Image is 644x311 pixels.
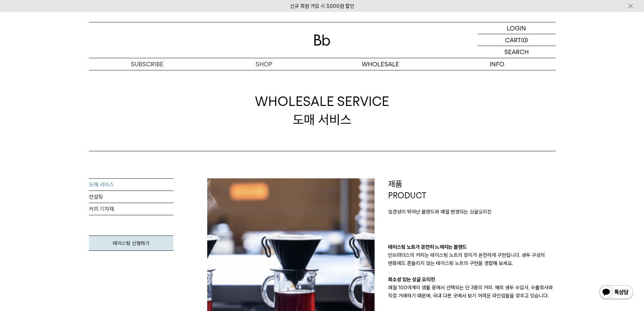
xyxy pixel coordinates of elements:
[478,34,555,46] a: CART (0)
[478,22,555,34] a: LOGIN
[504,46,529,58] p: SEARCH
[89,191,173,203] a: 컨설팅
[89,236,173,251] a: 테이스팅 신청하기
[206,58,322,70] a: SHOP
[599,285,634,301] img: 카카오톡 채널 1:1 채팅 버튼
[89,203,173,215] a: 커피 기자재
[255,92,389,110] span: WHOLESALE SERVICE
[388,178,555,201] p: 제품 PRODUCT
[89,179,173,191] a: 도매 서비스
[388,275,555,284] p: 희소성 있는 싱글 오리진
[255,92,389,128] div: 도매 서비스
[388,284,555,300] p: 매월 100여개의 샘플 중에서 선택되는 단 3종의 커피. 해외 생두 수입사, 수출회사와 직접 거래하기 때문에, 국내 다른 곳에서 보기 어려운 라인업들을 갖추고 있습니다.
[314,35,330,46] img: 로고
[505,34,521,46] p: CART
[439,58,555,70] p: INFO
[507,22,526,34] p: LOGIN
[290,3,354,9] a: 신규 회원 가입 시 3,000원 할인
[388,243,555,251] p: 테이스팅 노트가 온전히 느껴지는 블렌드
[388,251,555,267] p: 빈브라더스의 커피는 테이스팅 노트의 향미가 온전하게 구현됩니다. 생두 구성의 변화에도 흔들리지 않는 테이스팅 노트의 구현을 경험해 보세요.
[388,208,555,216] p: 일관성이 뛰어난 블렌드와 매월 변경되는 싱글오리진
[89,58,206,70] a: SUBSCRIBE
[322,58,439,70] p: WHOLESALE
[521,34,528,46] p: (0)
